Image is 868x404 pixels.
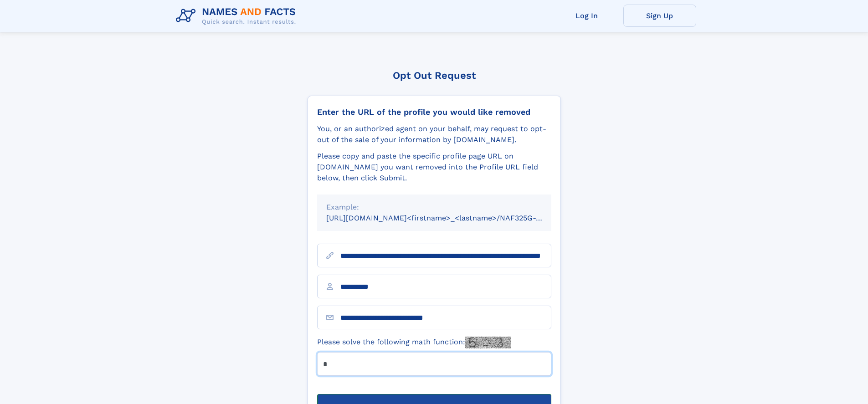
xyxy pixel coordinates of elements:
[317,107,551,117] div: Enter the URL of the profile you would like removed
[623,5,696,27] a: Sign Up
[308,70,561,81] div: Opt Out Request
[550,5,623,27] a: Log In
[317,123,551,145] div: You, or an authorized agent on your behalf, may request to opt-out of the sale of your informatio...
[326,214,569,222] small: [URL][DOMAIN_NAME]<firstname>_<lastname>/NAF325G-xxxxxxxx
[326,202,542,213] div: Example:
[172,4,303,28] img: Logo Names and Facts
[317,337,511,348] label: Please solve the following math function:
[317,151,551,184] div: Please copy and paste the specific profile page URL on [DOMAIN_NAME] you want removed into the Pr...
